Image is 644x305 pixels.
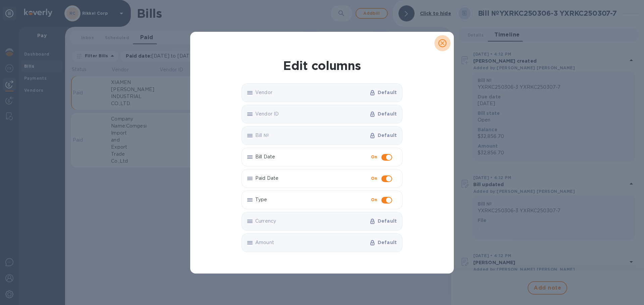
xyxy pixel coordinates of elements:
p: Default [378,89,397,96]
p: Paid Date [255,175,368,182]
h1: Edit columns [241,59,402,73]
p: Bill Date [255,153,368,160]
p: Default [378,239,397,246]
b: On [371,197,377,202]
p: Default [378,132,397,139]
p: Vendor ID [255,110,367,118]
p: Amount [255,239,367,246]
p: Default [378,110,397,117]
p: Default [378,218,397,224]
p: Bill № [255,132,367,139]
b: On [371,176,377,181]
button: close [434,35,450,51]
p: Type [255,196,368,203]
p: Currency [255,218,367,225]
b: On [371,154,377,159]
p: Vendor [255,89,367,96]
